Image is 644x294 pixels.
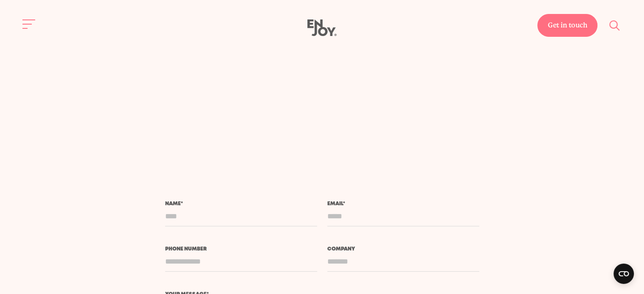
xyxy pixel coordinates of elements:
[165,201,317,206] label: Name
[327,201,479,206] label: Email
[327,247,479,252] label: Company
[614,264,634,284] button: Open CMP widget
[537,14,597,37] a: Get in touch
[606,16,624,34] button: Site search
[165,247,317,252] label: Phone number
[20,15,38,33] button: Site navigation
